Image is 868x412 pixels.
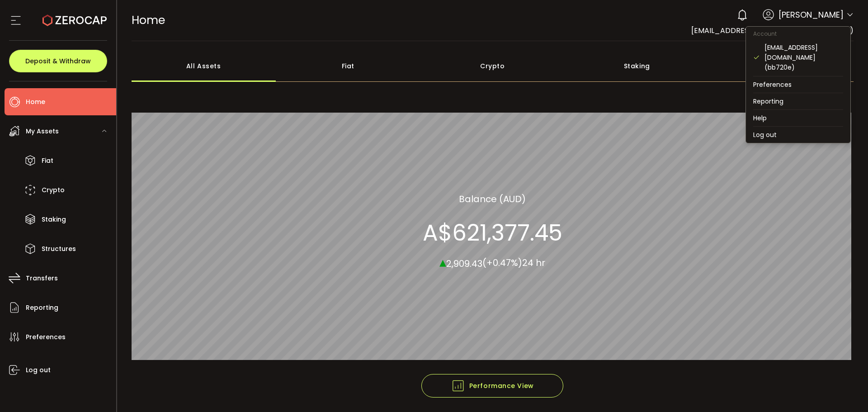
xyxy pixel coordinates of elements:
[25,58,91,64] span: Deposit & Withdraw
[482,256,522,269] span: (+0.47%)
[42,242,76,256] span: Structures
[565,50,709,82] div: Staking
[746,110,850,126] li: Help
[823,369,868,412] iframe: Chat Widget
[451,379,534,393] span: Performance View
[26,364,51,377] span: Log out
[423,219,562,246] section: A$621,377.45
[746,30,784,38] span: Account
[132,12,165,28] span: Home
[421,374,563,398] button: Performance View
[276,50,420,82] div: Fiat
[778,9,844,21] span: [PERSON_NAME]
[42,184,65,197] span: Crypto
[26,301,58,314] span: Reporting
[746,76,850,93] li: Preferences
[26,95,45,109] span: Home
[420,50,565,82] div: Crypto
[26,272,58,285] span: Transfers
[9,50,107,72] button: Deposit & Withdraw
[746,93,850,109] li: Reporting
[42,154,53,167] span: Fiat
[446,257,482,270] span: 2,909.43
[764,43,843,72] div: [EMAIL_ADDRESS][DOMAIN_NAME] (bb720e)
[439,252,446,271] span: ▴
[42,213,66,226] span: Staking
[132,50,276,82] div: All Assets
[459,192,526,205] section: Balance (AUD)
[26,331,66,344] span: Preferences
[746,127,850,143] li: Log out
[26,125,59,138] span: My Assets
[522,256,545,269] span: 24 hr
[691,25,854,36] span: [EMAIL_ADDRESS][DOMAIN_NAME] (bb720e)
[709,50,854,82] div: Structured Products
